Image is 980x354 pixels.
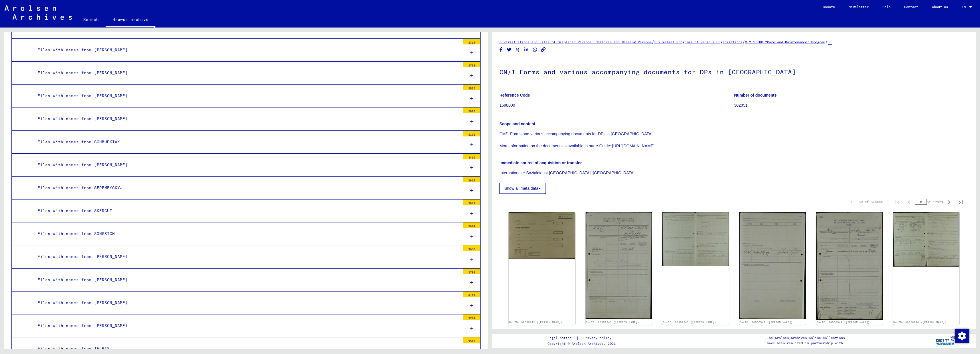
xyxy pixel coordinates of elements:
p: Internationaler Sozialdienst [GEOGRAPHIC_DATA], [GEOGRAPHIC_DATA] [499,170,969,176]
div: Files with names from [PERSON_NAME] [33,113,460,124]
div: of 12623 [915,199,943,205]
b: Immediate source of acquisition or transfer [499,161,582,165]
div: Files with names from SOMSSICH [33,228,460,239]
span: / [652,39,654,44]
button: Share on Twitter [506,46,512,53]
div: 3799 [463,269,480,274]
img: 001.jpg [509,212,575,259]
a: DocID: 80550942 ([PERSON_NAME]) [509,321,562,324]
p: have been realized in partnership with [767,341,845,346]
button: Previous page [903,196,915,208]
div: 2985 [463,107,480,113]
div: 4108 [463,292,480,297]
div: Files with names from [PERSON_NAME] [33,274,460,285]
div: Files with names from [PERSON_NAME] [33,159,460,171]
img: 001.jpg [586,212,652,319]
div: Files with names from [PERSON_NAME] [33,320,460,331]
img: 001.jpg [816,212,883,320]
p: Copyright © Arolsen Archives, 2021 [548,341,618,346]
a: DocID: 80550943 ([PERSON_NAME]) [663,321,716,324]
p: The Arolsen Archives online collections [767,335,845,341]
div: Files with names from [PERSON_NAME] [33,67,460,79]
span: / [825,39,828,44]
button: Share on LinkedIn [523,46,529,53]
p: 302051 [734,102,969,108]
a: DocID: 80550944 ([PERSON_NAME]) [893,321,947,324]
div: 3660 [463,245,480,251]
img: yv_logo.png [935,333,956,348]
img: Change consent [955,329,969,343]
a: 3.2.1 IRO “Care and Maintenance” Program [745,40,825,44]
img: 002.jpg [893,212,960,267]
div: 3724 [463,314,480,320]
a: Search [76,13,106,26]
span: EN [962,5,968,9]
div: Files with names from SKERGUT [33,205,460,216]
div: 3738 [463,62,480,67]
button: Share on WhatsApp [532,46,538,53]
b: Number of documents [734,93,777,97]
span: / [742,39,745,44]
b: Scope and content [499,122,535,126]
div: Files with names from SEREMBYCKYJ [33,182,460,193]
h1: CM/1 Forms and various accompanying documents for DPs in [GEOGRAPHIC_DATA] [499,59,969,84]
a: 3 Registrations and Files of Displaced Persons, Children and Missing Persons [499,40,652,44]
button: First page [892,196,903,208]
button: Copy link [540,46,546,53]
button: Share on Facebook [498,46,504,53]
div: 3416 [463,154,480,159]
button: Show all meta data [499,183,546,194]
img: 002.jpg [662,212,729,266]
a: 3.2 Relief Programs of Various Organizations [654,40,742,44]
div: Files with names from [PERSON_NAME] [33,44,460,56]
div: 3918 [463,200,480,205]
div: 3579 [463,337,480,343]
div: Files with names from [PERSON_NAME] [33,90,460,101]
div: 3101 [463,131,480,136]
div: Files with names from [PERSON_NAME] [33,297,460,308]
a: Privacy policy [579,335,618,341]
div: 3614 [463,177,480,182]
img: Arolsen_neg.svg [5,5,72,20]
p: CM/1 Forms and various accompanying documents for DPs in [GEOGRAPHIC_DATA] More information on th... [499,131,969,149]
button: Share on Xing [515,46,521,53]
a: DocID: 80550944 ([PERSON_NAME]) [817,321,870,324]
div: Files with names from SCHMUDKIAK [33,136,460,148]
img: 003.jpg [739,212,806,319]
div: 3319 [463,39,480,44]
button: Last page [955,196,966,208]
a: DocID: 80550943 ([PERSON_NAME]) [740,321,793,324]
button: Next page [943,196,955,208]
div: 1 – 30 of 378665 [851,199,883,204]
a: Browse archive [106,13,155,28]
b: Reference Code [499,93,530,97]
div: 3604 [463,222,480,228]
div: 3575 [463,85,480,90]
p: 1698000 [499,102,734,108]
a: DocID: 80550943 ([PERSON_NAME]) [586,321,639,324]
div: Files with names from [PERSON_NAME] [33,251,460,262]
a: Legal notice [548,335,576,341]
div: | [548,335,618,341]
